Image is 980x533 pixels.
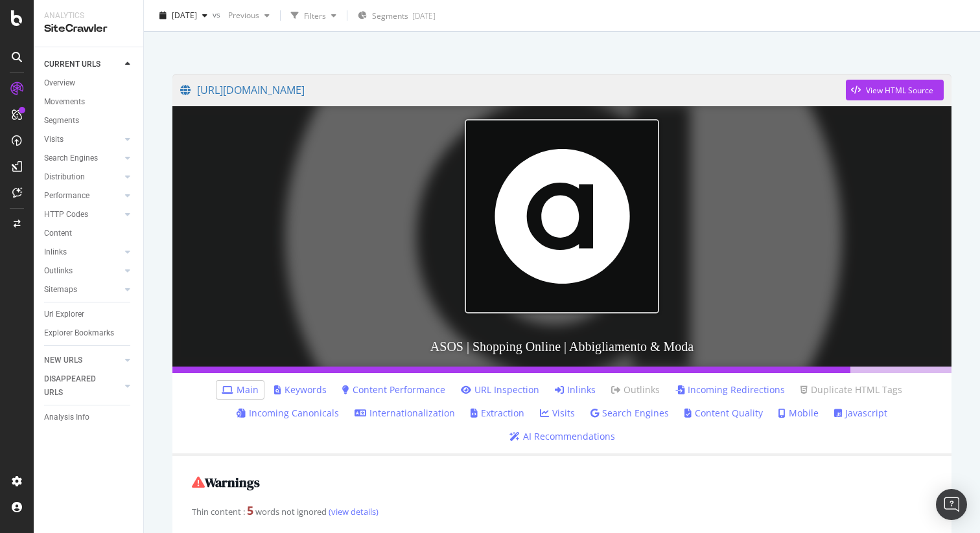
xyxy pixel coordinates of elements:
[44,152,121,165] a: Search Engines
[684,407,763,420] a: Content Quality
[44,76,134,90] a: Overview
[247,503,253,518] strong: 5
[44,326,134,340] a: Explorer Bookmarks
[223,5,275,26] button: Previous
[834,407,887,420] a: Javascript
[44,264,121,278] a: Outlinks
[44,170,85,184] div: Distribution
[44,133,64,146] div: Visits
[44,411,134,424] a: Analysis Info
[304,10,326,21] div: Filters
[44,264,73,278] div: Outlinks
[471,407,524,420] a: Extraction
[675,383,785,396] a: Incoming Redirections
[800,383,902,396] a: Duplicate HTML Tags
[44,354,82,367] div: NEW URLS
[355,407,455,420] a: Internationalization
[866,85,933,96] div: View HTML Source
[154,5,213,26] button: [DATE]
[353,5,441,26] button: Segments[DATE]
[555,383,596,396] a: Inlinks
[44,95,134,109] a: Movements
[44,58,100,71] div: CURRENT URLS
[237,407,339,420] a: Incoming Canonicals
[274,383,327,396] a: Keywords
[412,10,436,21] div: [DATE]
[172,326,951,367] h3: ASOS | Shopping Online | Abbigliamento & Moda
[44,283,121,297] a: Sitemaps
[44,372,121,400] a: DISAPPEARED URLS
[44,354,121,367] a: NEW URLS
[172,10,197,21] span: 2025 Sep. 16th
[342,383,445,396] a: Content Performance
[44,372,110,400] div: DISAPPEARED URLS
[44,208,88,221] div: HTTP Codes
[465,119,659,313] img: ASOS | Shopping Online | Abbigliamento & Moda
[180,74,846,106] a: [URL][DOMAIN_NAME]
[44,189,89,203] div: Performance
[286,5,342,26] button: Filters
[846,80,944,100] button: View HTML Source
[44,227,72,240] div: Content
[192,475,932,490] h2: Warnings
[44,10,133,21] div: Analytics
[44,227,134,240] a: Content
[223,10,259,21] span: Previous
[611,383,660,396] a: Outlinks
[461,383,539,396] a: URL Inspection
[44,411,89,424] div: Analysis Info
[372,10,408,21] span: Segments
[44,208,121,221] a: HTTP Codes
[44,95,85,109] div: Movements
[44,21,133,36] div: SiteCrawler
[44,170,121,184] a: Distribution
[540,407,575,420] a: Visits
[44,114,79,128] div: Segments
[44,189,121,203] a: Performance
[192,503,932,519] div: Thin content : words not ignored
[222,383,259,396] a: Main
[778,407,819,420] a: Mobile
[213,8,223,19] span: vs
[509,430,615,443] a: AI Recommendations
[590,407,669,420] a: Search Engines
[44,58,121,71] a: CURRENT URLS
[44,245,121,259] a: Inlinks
[44,133,121,146] a: Visits
[44,152,98,165] div: Search Engines
[44,308,84,321] div: Url Explorer
[44,326,114,340] div: Explorer Bookmarks
[936,489,967,520] div: Open Intercom Messenger
[44,76,75,90] div: Overview
[44,308,134,321] a: Url Explorer
[44,283,77,297] div: Sitemaps
[44,245,67,259] div: Inlinks
[327,506,379,517] a: (view details)
[44,114,134,128] a: Segments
